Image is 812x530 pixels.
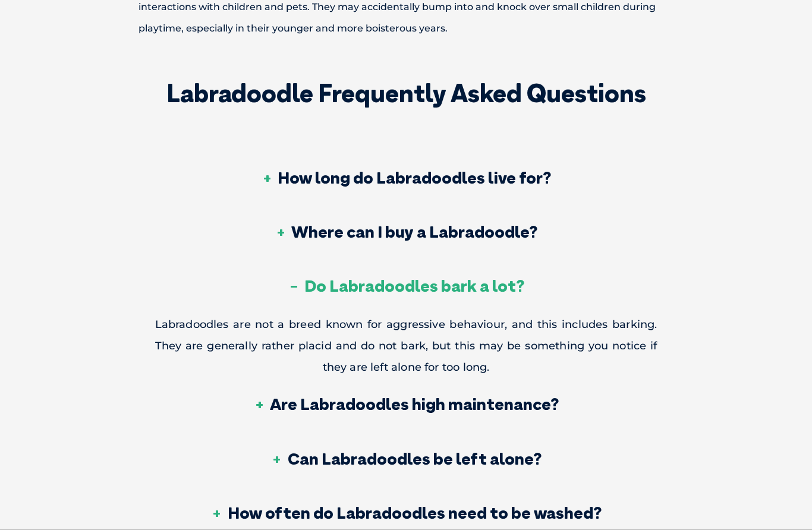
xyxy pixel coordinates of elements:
h3: Are Labradoodles high maintenance? [253,396,559,412]
h3: Do Labradoodles bark a lot? [288,277,524,294]
h2: Labradoodle Frequently Asked Questions [155,81,657,106]
h3: How long do Labradoodles live for? [261,169,551,186]
h3: Where can I buy a Labradoodle? [275,223,537,240]
p: Labradoodles are not a breed known for aggressive behaviour, and this includes barking. They are ... [155,314,657,378]
h3: How often do Labradoodles need to be washed? [211,504,602,521]
h3: Can Labradoodles be left alone? [271,450,542,467]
